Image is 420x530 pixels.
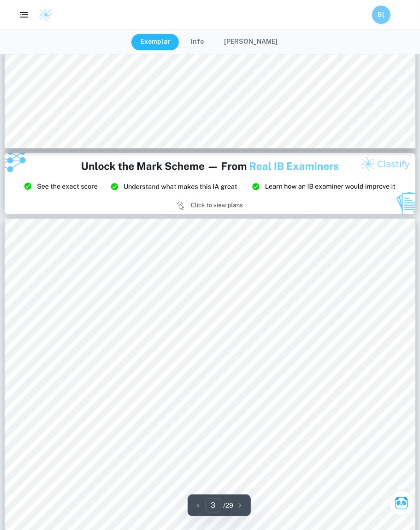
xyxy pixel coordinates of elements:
p: / 29 [223,500,233,511]
a: Clastify logo [33,8,53,22]
button: Ask Clai [389,490,414,516]
button: [PERSON_NAME] [215,34,287,50]
img: Clastify logo [39,8,53,22]
h6: B( [376,10,387,20]
button: Exemplar [131,34,180,50]
img: Ad [5,153,415,214]
button: B( [372,6,390,24]
button: Info [182,34,213,50]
